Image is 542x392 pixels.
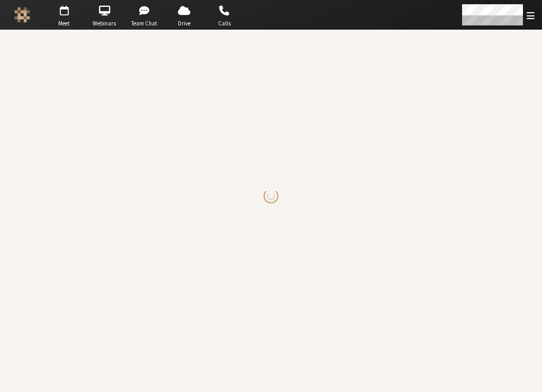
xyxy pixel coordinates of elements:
span: Webinars [86,19,123,28]
span: Calls [206,19,243,28]
img: Iotum [14,7,30,23]
span: Meet [46,19,83,28]
span: Drive [166,19,203,28]
span: Team Chat [126,19,163,28]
